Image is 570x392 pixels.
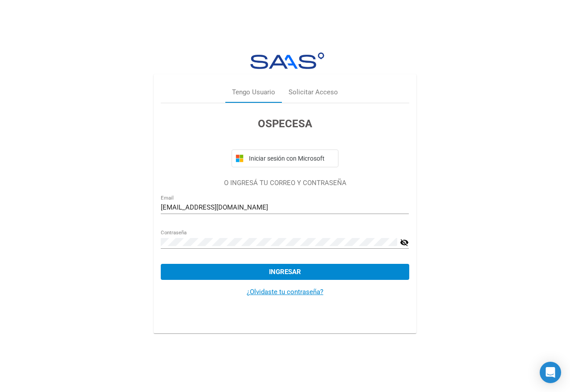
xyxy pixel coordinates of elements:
[161,178,409,188] p: O INGRESÁ TU CORREO Y CONTRASEÑA
[247,155,334,162] span: Iniciar sesión con Microsoft
[247,288,323,296] a: ¿Olvidaste tu contraseña?
[161,264,409,280] button: Ingresar
[400,237,409,248] mat-icon: visibility_off
[269,268,301,276] span: Ingresar
[289,87,338,97] div: Solicitar Acceso
[540,362,561,383] div: Open Intercom Messenger
[232,87,275,97] div: Tengo Usuario
[161,116,409,132] h3: OSPECESA
[232,150,338,167] button: Iniciar sesión con Microsoft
